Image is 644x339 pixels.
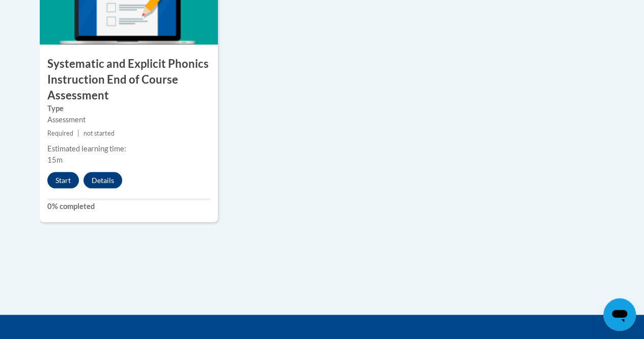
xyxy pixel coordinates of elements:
div: Assessment [47,114,210,125]
span: not started [83,129,115,137]
iframe: Button to launch messaging window [603,298,636,331]
h3: Systematic and Explicit Phonics Instruction End of Course Assessment [40,56,218,103]
div: Estimated learning time: [47,143,210,154]
span: | [77,129,79,137]
span: 15m [47,155,63,164]
label: 0% completed [47,201,210,212]
button: Start [47,172,79,189]
button: Details [83,172,122,189]
label: Type [47,103,210,114]
span: Required [47,129,73,137]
